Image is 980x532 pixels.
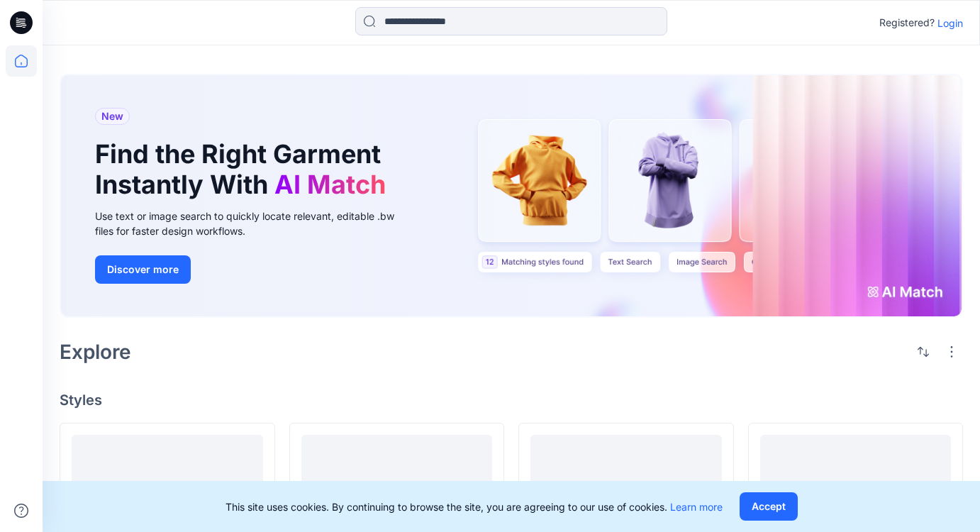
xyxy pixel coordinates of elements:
p: Login [937,16,963,31]
p: This site uses cookies. By continuing to browse the site, you are agreeing to our use of cookies. [225,499,723,514]
span: New [101,108,123,125]
a: Learn more [670,501,723,513]
h2: Explore [60,340,131,363]
button: Discover more [95,255,191,284]
p: Registered? [879,14,935,31]
div: Use text or image search to quickly locate relevant, editable .bw files for faster design workflows. [95,209,414,238]
h1: Find the Right Garment Instantly With [95,139,393,200]
button: Accept [740,492,798,521]
span: AI Match [274,169,386,200]
h4: Styles [60,392,963,409]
